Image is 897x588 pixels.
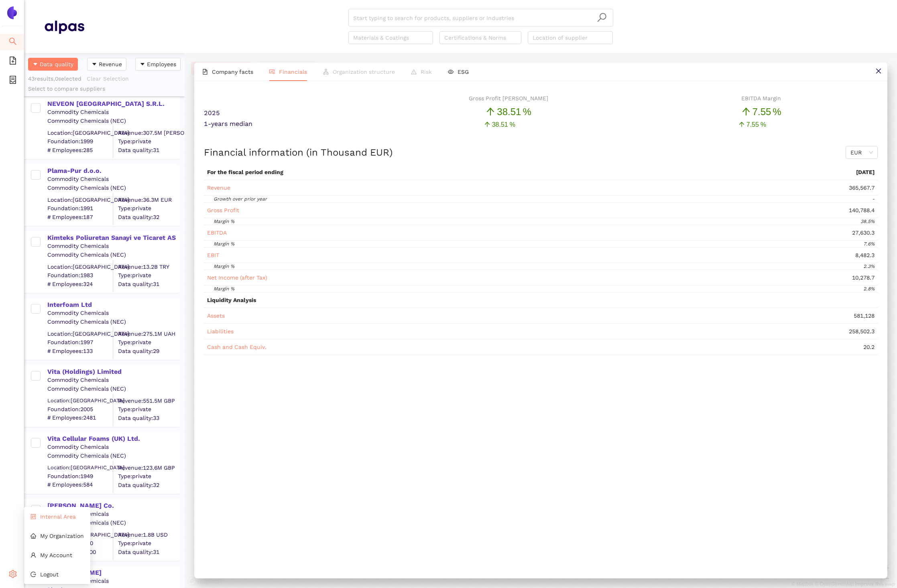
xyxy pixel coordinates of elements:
[9,34,17,51] span: search
[852,229,875,236] span: 27,630.3
[421,69,432,75] span: Risk
[47,280,113,288] span: # Employees: 324
[875,68,882,74] span: close
[212,69,253,75] span: Company facts
[207,312,225,319] span: Assets
[333,69,395,75] span: Organization structure
[753,106,758,117] span: 7
[118,339,179,347] span: Type: private
[118,472,179,481] span: Type: private
[499,121,508,128] span: .51
[597,12,607,22] span: search
[269,69,275,75] span: fund-view
[47,166,179,175] div: Plama-Pur d.o.o.
[47,397,113,404] div: Location: [GEOGRAPHIC_DATA]
[118,397,179,405] div: Revenue: 551.5M GBP
[849,207,875,213] span: 140,788.4
[207,185,230,191] span: Revenue
[863,286,875,292] span: 2.8%
[118,481,179,489] span: Data quality: 32
[47,434,179,443] div: Vita Cellular Foams (UK) Ltd.
[118,146,179,154] span: Data quality: 31
[863,241,875,247] span: 7.6%
[47,501,179,510] div: [PERSON_NAME] Co.
[47,481,113,489] span: # Employees: 584
[863,264,875,269] span: 2.3%
[40,571,59,578] span: Logout
[47,175,179,183] div: Commodity Chemicals
[47,213,113,221] span: # Employees: 187
[28,85,181,93] div: Select to compare suppliers
[44,17,84,37] img: Homepage
[207,229,227,236] span: EBITDA
[47,242,179,250] div: Commodity Chemicals
[118,464,179,472] div: Revenue: 123.6M GBP
[87,58,126,71] button: caret-downRevenue
[849,185,875,191] span: 365,567.7
[47,138,113,146] span: Foundation: 1999
[28,58,78,71] button: caret-downData quality
[510,120,515,130] span: %
[6,6,18,19] img: Logo
[47,108,179,116] div: Commodity Chemicals
[31,514,36,519] span: control
[469,94,548,103] div: Gross Profit [PERSON_NAME]
[855,252,875,258] span: 8,482.3
[323,69,329,75] span: apartment
[207,297,256,303] span: Liquidity Analysis
[47,309,179,317] div: Commodity Chemicals
[92,61,97,68] span: caret-down
[207,169,283,175] span: For the fiscal period ending
[214,264,234,269] span: Margin %
[33,61,38,68] span: caret-down
[750,121,759,128] span: .55
[738,121,745,128] span: arrow-up
[741,94,781,103] div: EBITDA Margin
[214,196,267,202] span: Growth over prior year
[118,205,179,213] span: Type: private
[47,367,179,376] div: Vita (Holdings) Limited
[869,63,887,81] button: close
[448,69,454,75] span: eye
[99,60,122,69] span: Revenue
[118,272,179,280] span: Type: private
[140,61,145,68] span: caret-down
[47,251,179,259] div: Commodity Chemicals (NEC)
[47,117,179,125] div: Commodity Chemicals (NEC)
[47,414,113,422] span: # Employees: 2481
[118,548,179,556] span: Data quality: 31
[118,347,179,355] span: Data quality: 29
[47,347,113,355] span: # Employees: 133
[47,233,179,242] div: Kimteks Poliuretan Sanayi ve Ticaret AS
[147,60,176,69] span: Employees
[47,196,113,204] div: Location: [GEOGRAPHIC_DATA]
[207,344,266,350] span: Cash and Cash Equiv.
[47,376,179,384] div: Commodity Chemicals
[497,106,508,117] span: 38
[850,146,873,158] span: EUR
[758,106,771,117] span: .55
[860,219,875,224] span: 38.5%
[856,169,875,175] span: [DATE]
[31,533,36,539] span: home
[863,344,875,350] span: 20.2
[118,406,179,414] span: Type: private
[47,531,113,539] div: Location: [GEOGRAPHIC_DATA]
[9,73,17,89] span: container
[47,510,179,518] div: Commodity Chemicals
[118,138,179,146] span: Type: private
[47,339,113,347] span: Foundation: 1997
[47,99,179,108] div: NEVEON [GEOGRAPHIC_DATA] S.R.L.
[47,464,113,471] div: Location: [GEOGRAPHIC_DATA]
[204,146,393,160] h2: Financial information (in Thousand EUR)
[523,104,531,120] span: %
[47,300,179,309] div: Interfoam Ltd
[86,72,134,85] button: Clear Selection
[746,121,750,128] span: 7
[118,129,179,137] div: Revenue: 307.5M [PERSON_NAME]
[854,312,875,319] span: 581,128
[47,519,179,527] div: Commodity Chemicals (NEC)
[202,69,208,75] span: file-text
[207,274,267,281] span: Net Income (after Tax)
[47,405,113,413] span: Foundation: 2005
